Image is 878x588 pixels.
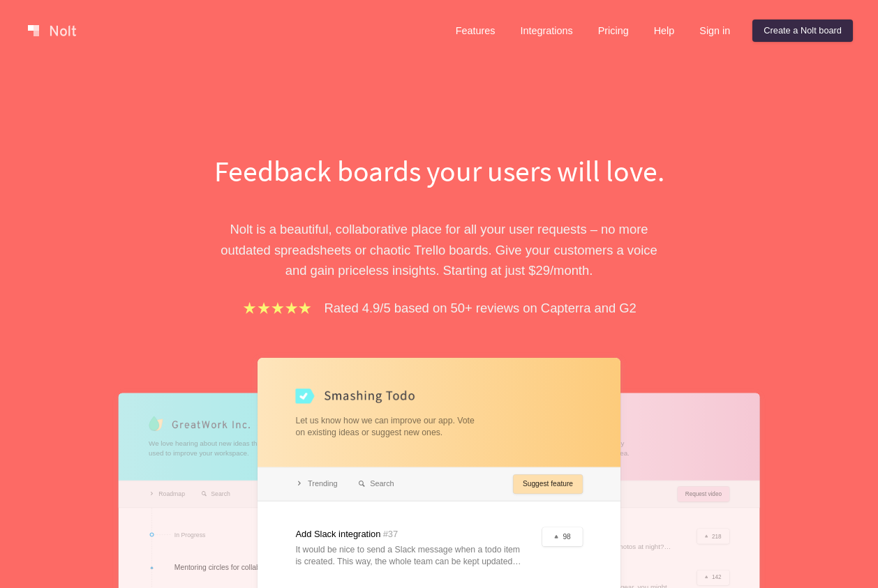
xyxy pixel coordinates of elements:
[445,20,507,42] a: Features
[198,151,680,191] h1: Feedback boards your users will love.
[688,20,741,42] a: Sign in
[587,20,640,42] a: Pricing
[198,219,680,280] p: Nolt is a beautiful, collaborative place for all your user requests – no more outdated spreadshee...
[752,20,853,42] a: Create a Nolt board
[241,300,313,316] img: stars.b067e34983.png
[509,20,583,42] a: Integrations
[643,20,686,42] a: Help
[325,298,637,318] p: Rated 4.9/5 based on 50+ reviews on Capterra and G2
